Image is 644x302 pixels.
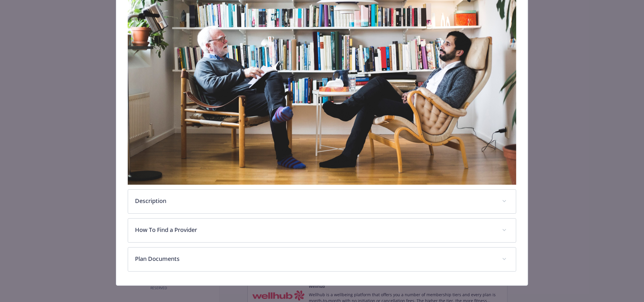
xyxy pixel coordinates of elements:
[135,255,495,263] p: Plan Documents
[135,197,495,205] p: Description
[128,190,516,213] div: Description
[128,248,516,271] div: Plan Documents
[135,226,495,234] p: How To Find a Provider
[128,219,516,242] div: How To Find a Provider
